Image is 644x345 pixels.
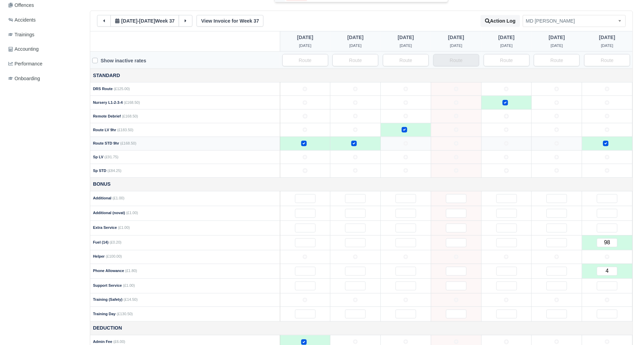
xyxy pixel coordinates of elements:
[433,54,479,66] input: Route
[523,15,626,27] span: MD Riaz Mian
[8,75,40,83] span: Onboarding
[93,325,122,331] strong: Deduction
[431,123,481,137] td: 2025-09-10 Not Editable
[110,15,179,27] button: [DATE]-[DATE]Week 37
[398,35,414,40] span: 2 weeks ago
[431,307,481,322] td: 2025-09-10 Not Editable
[297,35,313,40] span: 2 weeks ago
[601,44,613,48] span: 1 week ago
[114,87,130,91] span: (£125.00)
[5,13,82,27] a: Accidents
[431,164,481,178] td: 2025-09-10 Not Editable
[282,54,328,66] input: Route
[551,44,563,48] span: 1 week ago
[599,35,616,40] span: 1 week ago
[431,110,481,123] td: 2025-09-10 Not Editable
[431,235,481,250] td: 2025-09-10 Not Editable
[118,226,130,230] span: (£1.00)
[484,54,530,66] input: Route
[584,54,630,66] input: Route
[5,28,82,41] a: Trainings
[104,155,118,159] span: (£91.75)
[431,82,481,96] td: 2025-09-10 Not Editable
[501,44,513,48] span: 1 week ago
[8,16,36,24] span: Accidents
[93,196,112,200] strong: Additional
[93,241,108,245] strong: Fuel (14)
[93,182,110,187] strong: Bonus
[448,35,464,40] span: 2 weeks ago
[8,31,34,39] span: Trainings
[8,1,34,9] span: Offences
[93,312,116,316] strong: Training Day
[5,57,82,71] a: Performance
[431,279,481,293] td: 2025-09-10 Not Editable
[106,255,122,259] span: (£100.00)
[93,114,121,118] strong: Remote Debrief
[93,100,123,104] strong: Nursery L1-2-3-4
[120,141,136,145] span: (£168.50)
[139,18,155,24] span: 1 week ago
[431,206,481,221] td: 2025-09-10 Not Editable
[431,250,481,264] td: 2025-09-10 Not Editable
[332,54,378,66] input: Route
[124,100,140,104] span: (£168.50)
[93,169,106,173] strong: Sp STD
[93,73,120,78] strong: Standard
[93,141,119,145] strong: Route STD 9hr
[5,42,82,56] a: Accounting
[197,15,264,27] a: View Invoice for Week 37
[431,221,481,235] td: 2025-09-10 Not Editable
[93,226,117,230] strong: Extra Service
[93,211,125,215] strong: Additional (novat)
[8,45,39,53] span: Accounting
[117,128,133,132] span: (£183.50)
[431,150,481,164] td: 2025-09-10 Not Editable
[93,298,122,302] strong: Training (Safety)
[125,269,137,273] span: (£1.80)
[93,128,116,132] strong: Route LV 9hr
[101,57,146,65] label: Show inactive rates
[93,269,124,273] strong: Phone Allowance
[107,169,121,173] span: (£84.25)
[93,255,105,259] strong: Helper
[113,340,125,344] span: (£6.00)
[93,155,103,159] strong: Sp LV
[93,87,113,91] strong: DRS Route
[450,44,462,48] span: 2 weeks ago
[93,284,122,288] strong: Support Service
[126,211,138,215] span: (£1.00)
[549,35,565,40] span: 1 week ago
[383,54,429,66] input: Route
[93,340,112,344] strong: Admin Fee
[348,35,364,40] span: 2 weeks ago
[400,44,412,48] span: 2 weeks ago
[299,44,312,48] span: 2 weeks ago
[431,96,481,110] td: 2025-09-10 Not Editable
[431,264,481,279] td: 2025-09-10 Not Editable
[431,137,481,150] td: 2025-09-10 Not Editable
[121,18,137,24] span: 2 weeks ago
[117,312,133,316] span: (£130.50)
[8,60,43,68] span: Performance
[523,17,625,25] span: MD Riaz Mian
[534,54,580,66] input: Route
[431,191,481,206] td: 2025-09-10 Not Editable
[123,284,135,288] span: (£1.00)
[109,241,121,245] span: (£0.20)
[499,35,515,40] span: 1 week ago
[124,298,138,302] span: (£14.50)
[431,293,481,307] td: 2025-09-10 Not Editable
[122,114,138,118] span: (£168.50)
[481,15,520,27] button: Action Log
[349,44,362,48] span: 2 weeks ago
[113,196,125,200] span: (£1.00)
[5,72,82,85] a: Onboarding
